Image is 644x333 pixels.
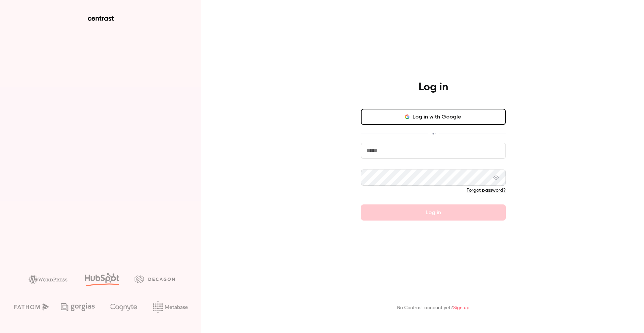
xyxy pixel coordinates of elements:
h4: Log in [419,81,448,94]
button: Log in with Google [361,109,506,125]
img: decagon [135,275,175,283]
p: No Contrast account yet? [397,304,470,312]
span: or [428,130,439,137]
a: Forgot password? [467,188,506,193]
a: Sign up [453,305,470,310]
